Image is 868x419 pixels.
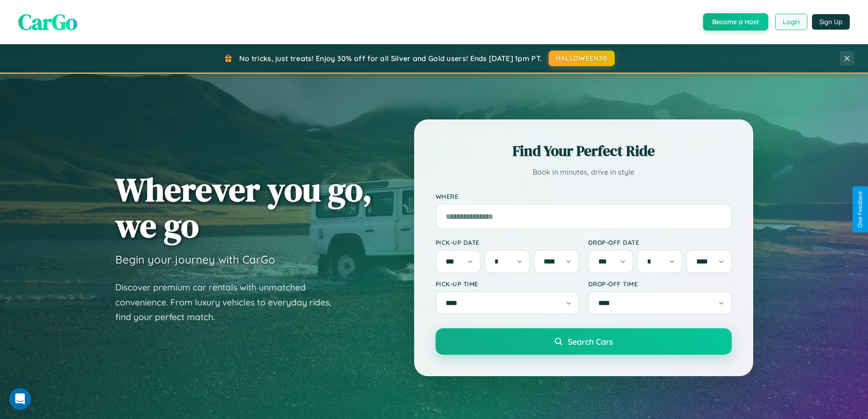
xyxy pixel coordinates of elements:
[436,238,579,246] label: Pick-up Date
[436,166,732,179] p: Book in minutes, drive in style
[9,388,31,410] iframe: Intercom live chat
[588,280,732,288] label: Drop-off Time
[549,51,615,66] button: HALLOWEEN30
[18,7,77,37] span: CarGo
[812,14,850,30] button: Sign Up
[568,336,613,347] span: Search Cars
[115,171,372,243] h1: Wherever you go, we go
[239,54,542,63] span: No tricks, just treats! Enjoy 30% off for all Silver and Gold users! Ends [DATE] 1pm PT.
[588,238,732,246] label: Drop-off Date
[436,192,732,200] label: Where
[857,191,863,228] div: Give Feedback
[115,280,343,325] p: Discover premium car rentals with unmatched convenience. From luxury vehicles to everyday rides, ...
[703,13,768,31] button: Become a Host
[436,328,732,355] button: Search Cars
[115,253,275,266] h3: Begin your journey with CarGo
[775,14,807,30] button: Login
[436,280,579,288] label: Pick-up Time
[436,141,732,161] h2: Find Your Perfect Ride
